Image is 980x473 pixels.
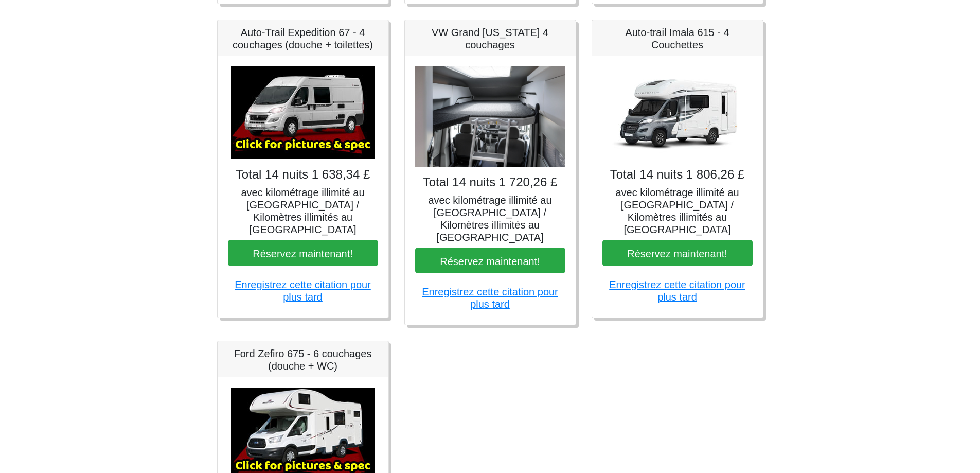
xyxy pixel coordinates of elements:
[615,187,739,235] font: avec kilométrage illimité au [GEOGRAPHIC_DATA] / Kilomètres illimités au [GEOGRAPHIC_DATA]
[422,286,558,310] a: Enregistrez cette citation pour plus tard
[625,27,729,50] font: Auto-trail Imala 615 - 4 Couchettes
[233,27,373,50] font: Auto-Trail Expedition 67 - 4 couchages (douche + toilettes)
[235,279,371,303] a: Enregistrez cette citation pour plus tard
[241,187,364,235] font: avec kilométrage illimité au [GEOGRAPHIC_DATA] / Kilomètres illimités au [GEOGRAPHIC_DATA]
[432,27,548,50] font: VW Grand [US_STATE] 4 couchages
[602,240,753,266] button: Réservez maintenant!
[627,248,727,259] font: Réservez maintenant!
[423,175,558,189] font: Total 14 nuits 1 720,26 £
[234,348,372,372] font: Ford Zefiro 675 - 6 couchages (douche + WC)
[610,167,745,181] font: Total 14 nuits 1 806,26 £
[253,248,353,259] font: Réservez maintenant!
[231,66,375,159] img: Auto-Trail Expedition 67 - 4 couchages (douche + toilettes)
[415,66,565,167] img: VW Grand California 4 couchages
[440,255,540,267] font: Réservez maintenant!
[236,167,370,181] font: Total 14 nuits 1 638,34 £
[415,248,565,274] button: Réservez maintenant!
[609,279,745,303] a: Enregistrez cette citation pour plus tard
[605,66,750,159] img: Auto-trail Imala 615 - 4 Couchettes
[428,195,551,243] font: avec kilométrage illimité au [GEOGRAPHIC_DATA] / Kilomètres illimités au [GEOGRAPHIC_DATA]
[228,240,378,266] button: Réservez maintenant!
